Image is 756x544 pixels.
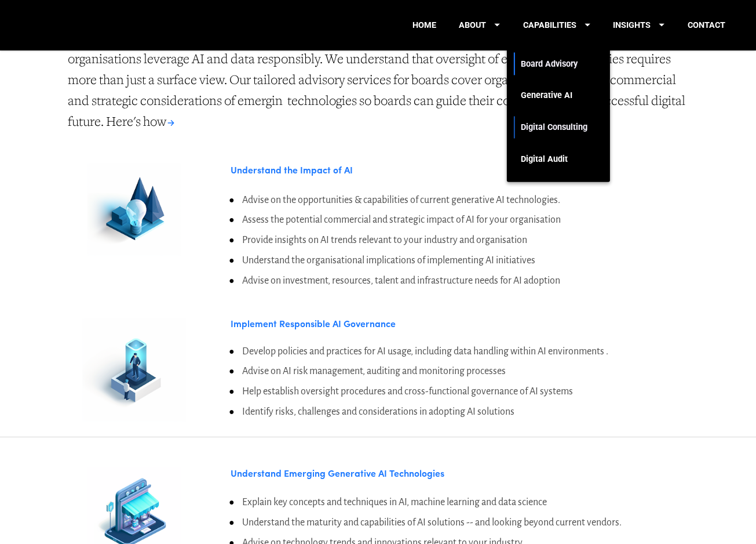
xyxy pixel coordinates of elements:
[521,79,587,111] a: Generative AI
[521,48,587,80] a: Board Advisory
[242,255,535,266] span: Understand the organisational implications of implementing AI initiatives
[242,386,573,397] span: Help establish oversight procedures and cross-functional governance of AI systems
[231,317,396,329] span: Implement Responsible AI Governance
[242,366,506,376] span: Advise on AI risk management, auditing and monitoring processes
[412,9,436,41] a: HOME
[167,119,174,128] strong: →
[242,517,622,528] span: Understand the maturity and capabilities of AI solutions -- and looking beyond current vendors.
[231,466,444,479] span: Understand Emerging Generative AI Technologies
[242,497,547,507] span: Explain key concepts and techniques in AI, machine learning and data science
[613,9,664,41] a: INSIGHTS
[521,143,587,175] a: Digital Audit
[521,111,587,143] a: Digital Consulting
[242,346,608,357] span: Develop policies and practices for AI usage, including data handling within AI environments .
[231,163,353,176] strong: Understand the Impact of AI
[242,275,560,286] span: Advise on investment, resources, talent and infrastructure needs for AI adoption
[687,9,725,41] a: CONTACT
[242,407,514,417] span: Identify risks, challenges and considerations in adopting AI solutions
[242,215,561,225] span: Assess the potential commercial and strategic impact of AI for your organisation
[242,195,560,205] span: Advise on the opportunities & capabilities of current generative AI technologies.
[242,235,527,245] span: Provide insights on AI trends relevant to your industry and organisation
[459,9,500,41] a: ABOUT
[523,9,590,41] a: CAPABILITIES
